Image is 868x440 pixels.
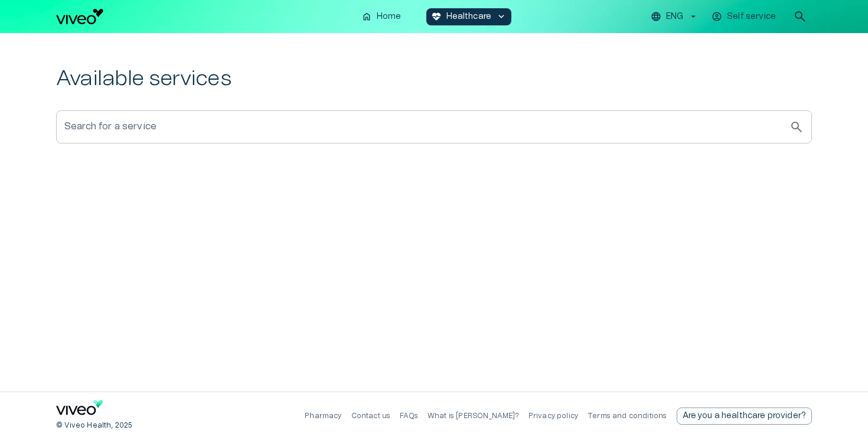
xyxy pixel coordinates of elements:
p: Are you a healthcare provider? [683,410,807,422]
p: What is [PERSON_NAME]? [428,411,519,421]
span: search [793,9,807,24]
button: ecg_heartHealthcarekeyboard_arrow_down [426,8,512,25]
span: search [789,120,804,134]
a: Navigate to homepage [56,9,352,24]
div: Are you a healthcare provider? [677,408,812,425]
p: Healthcare [446,11,492,23]
button: open search modal [788,5,812,28]
img: Viveo logo [56,9,103,24]
button: Self service [710,8,779,25]
a: FAQs [400,412,418,419]
a: Send email to partnership request to viveo [677,408,812,425]
span: keyboard_arrow_down [496,11,507,22]
button: homeHome [357,8,407,25]
p: Home [377,11,402,23]
p: Self service [727,11,776,23]
span: ecg_heart [431,11,442,22]
p: ENG [666,11,683,23]
h2: Available services [56,66,812,92]
span: home [361,11,372,22]
a: Terms and conditions [588,412,667,419]
a: Privacy policy [528,412,578,419]
a: Pharmacy [305,412,341,419]
p: Contact us [351,411,391,421]
a: Navigate to home page [56,400,103,419]
button: ENG [649,8,700,25]
p: © Viveo Health, 2025 [56,421,132,431]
